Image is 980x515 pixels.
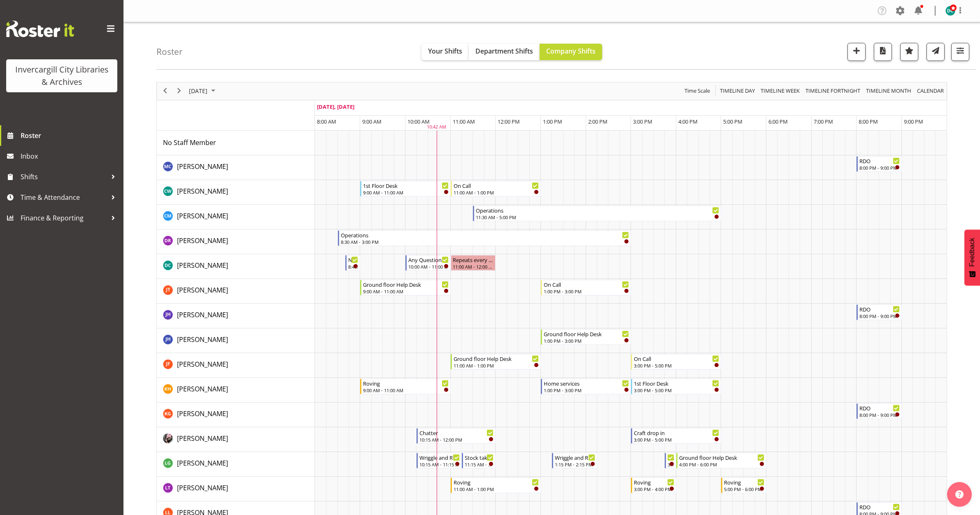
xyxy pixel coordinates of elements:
[363,280,448,288] div: Ground floor Help Desk
[968,238,976,267] span: Feedback
[857,304,902,320] div: Jill Harpur"s event - RDO Begin From Monday, October 6, 2025 at 8:00:00 PM GMT+13:00 Ends At Mond...
[157,180,315,205] td: Catherine Wilson resource
[634,436,719,443] div: 3:00 PM - 5:00 PM
[631,428,721,444] div: Keyu Chen"s event - Craft drop in Begin From Monday, October 6, 2025 at 3:00:00 PM GMT+13:00 Ends...
[21,212,107,224] span: Finance & Reporting
[453,118,475,125] span: 11:00 AM
[157,205,315,229] td: Cindy Mulrooney resource
[679,453,764,461] div: Ground floor Help Desk
[177,335,228,344] a: [PERSON_NAME]
[172,82,186,100] div: next period
[555,453,595,461] div: Wriggle and Rhyme
[859,503,900,511] div: RDO
[177,335,228,344] span: [PERSON_NAME]
[451,181,541,197] div: Catherine Wilson"s event - On Call Begin From Monday, October 6, 2025 at 11:00:00 AM GMT+13:00 En...
[21,129,119,142] span: Roster
[546,47,596,56] span: Company Shifts
[21,171,107,183] span: Shifts
[900,43,918,61] button: Highlight an important date within the roster.
[498,118,520,125] span: 12:00 PM
[541,379,631,394] div: Kaela Harley"s event - Home services Begin From Monday, October 6, 2025 at 1:00:00 PM GMT+13:00 E...
[634,362,719,369] div: 3:00 PM - 5:00 PM
[859,313,900,319] div: 8:00 PM - 9:00 PM
[177,187,228,196] span: [PERSON_NAME]
[341,239,629,245] div: 8:30 AM - 3:00 PM
[163,138,216,147] a: No Staff Member
[475,47,533,56] span: Department Shifts
[469,44,540,60] button: Department Shifts
[177,458,228,468] a: [PERSON_NAME]
[453,263,494,270] div: 11:00 AM - 12:00 PM
[156,47,183,56] h4: Roster
[759,86,801,96] button: Timeline Week
[859,164,900,171] div: 8:00 PM - 9:00 PM
[874,43,892,61] button: Download a PDF of the roster for the current day
[419,428,493,437] div: Chatter
[904,118,923,125] span: 9:00 PM
[723,118,743,125] span: 5:00 PM
[177,433,228,443] a: [PERSON_NAME]
[678,118,698,125] span: 4:00 PM
[177,186,228,196] a: [PERSON_NAME]
[859,157,900,165] div: RDO
[427,124,446,131] div: 10:42 AM
[544,330,629,338] div: Ground floor Help Desk
[634,379,719,387] div: 1st Floor Desk
[157,254,315,279] td: Donald Cunningham resource
[634,354,719,363] div: On Call
[341,231,629,239] div: Operations
[859,412,900,418] div: 8:00 PM - 9:00 PM
[668,453,674,461] div: New book tagging
[544,337,629,344] div: 1:00 PM - 3:00 PM
[541,329,631,345] div: Jillian Hunter"s event - Ground floor Help Desk Begin From Monday, October 6, 2025 at 1:00:00 PM ...
[451,478,541,493] div: Lyndsay Tautari"s event - Roving Begin From Monday, October 6, 2025 at 11:00:00 AM GMT+13:00 Ends...
[760,86,801,96] span: Timeline Week
[21,191,107,204] span: Time & Attendance
[454,362,539,369] div: 11:00 AM - 1:00 PM
[724,478,764,486] div: Roving
[157,304,315,328] td: Jill Harpur resource
[631,379,721,394] div: Kaela Harley"s event - 1st Floor Desk Begin From Monday, October 6, 2025 at 3:00:00 PM GMT+13:00 ...
[724,486,764,492] div: 5:00 PM - 6:00 PM
[668,461,674,468] div: 3:45 PM - 4:00 PM
[363,379,448,387] div: Roving
[177,359,228,369] a: [PERSON_NAME]
[363,387,448,393] div: 9:00 AM - 11:00 AM
[865,86,913,96] button: Timeline Month
[634,486,674,492] div: 3:00 PM - 4:00 PM
[451,354,541,370] div: Joanne Forbes"s event - Ground floor Help Desk Begin From Monday, October 6, 2025 at 11:00:00 AM ...
[721,478,766,493] div: Lyndsay Tautari"s event - Roving Begin From Monday, October 6, 2025 at 5:00:00 PM GMT+13:00 Ends ...
[805,86,861,96] span: Timeline Fortnight
[407,118,430,125] span: 10:00 AM
[453,255,494,264] div: Repeats every [DATE] - [PERSON_NAME]
[683,86,712,96] button: Time Scale
[21,150,119,162] span: Inbox
[157,353,315,378] td: Joanne Forbes resource
[348,255,358,264] div: Newspapers
[177,384,228,393] span: [PERSON_NAME]
[951,43,969,61] button: Filter Shifts
[768,118,788,125] span: 6:00 PM
[158,82,172,100] div: previous period
[157,328,315,353] td: Jillian Hunter resource
[317,103,354,110] span: [DATE], [DATE]
[804,86,862,96] button: Fortnight
[188,86,208,96] span: [DATE]
[360,181,450,197] div: Catherine Wilson"s event - 1st Floor Desk Begin From Monday, October 6, 2025 at 9:00:00 AM GMT+13...
[338,230,631,246] div: Debra Robinson"s event - Operations Begin From Monday, October 6, 2025 at 8:30:00 AM GMT+13:00 En...
[160,86,171,96] button: Previous
[157,155,315,180] td: Aurora Catu resource
[360,280,450,295] div: Glen Tomlinson"s event - Ground floor Help Desk Begin From Monday, October 6, 2025 at 9:00:00 AM ...
[348,263,358,270] div: 8:40 AM - 9:00 AM
[631,478,676,493] div: Lyndsay Tautari"s event - Roving Begin From Monday, October 6, 2025 at 3:00:00 PM GMT+13:00 Ends ...
[157,403,315,427] td: Katie Greene resource
[859,305,900,313] div: RDO
[859,404,900,412] div: RDO
[541,280,631,295] div: Glen Tomlinson"s event - On Call Begin From Monday, October 6, 2025 at 1:00:00 PM GMT+13:00 Ends ...
[544,387,629,393] div: 1:00 PM - 3:00 PM
[157,279,315,304] td: Glen Tomlinson resource
[544,280,629,288] div: On Call
[362,118,382,125] span: 9:00 AM
[157,477,315,501] td: Lyndsay Tautari resource
[177,286,228,295] span: [PERSON_NAME]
